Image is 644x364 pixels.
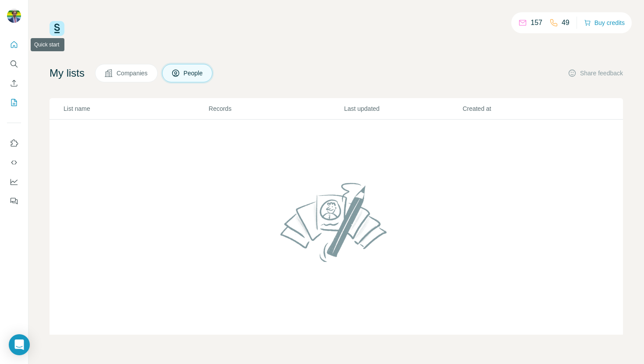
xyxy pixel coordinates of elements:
[7,9,21,23] img: Avatar
[568,69,623,78] button: Share feedback
[50,66,85,80] h4: My lists
[64,104,208,113] p: List name
[7,95,21,110] button: My lists
[7,174,21,190] button: Dashboard
[277,175,396,269] img: No lists found
[7,37,21,53] button: Quick start
[584,17,625,29] button: Buy credits
[184,69,204,78] span: People
[463,104,580,113] p: Created at
[117,69,149,78] span: Companies
[50,21,64,36] img: Surfe Logo
[531,18,542,28] p: 157
[7,193,21,209] button: Feedback
[7,75,21,91] button: Enrich CSV
[209,104,343,113] p: Records
[344,104,461,113] p: Last updated
[9,334,30,355] div: Open Intercom Messenger
[562,18,570,28] p: 49
[7,155,21,170] button: Use Surfe API
[7,135,21,151] button: Use Surfe on LinkedIn
[7,56,21,72] button: Search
